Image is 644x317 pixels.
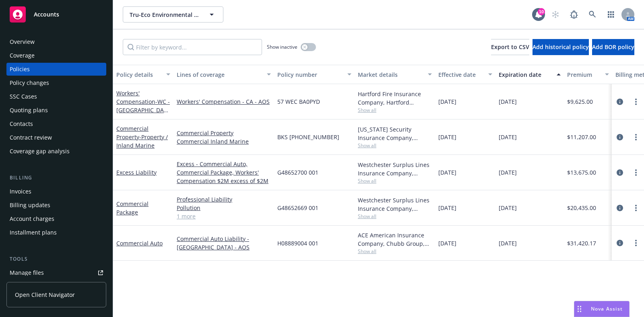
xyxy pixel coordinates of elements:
span: Add BOR policy [592,43,634,51]
a: more [631,132,641,142]
div: Westchester Surplus Lines Insurance Company, Chubb Group, Amwins [358,196,432,213]
button: Policy details [113,65,173,84]
a: Start snowing [547,6,563,23]
div: Contacts [10,117,33,130]
button: Add historical policy [533,39,589,55]
span: 57 WEC BA0PYD [277,97,320,106]
span: [DATE] [438,168,456,177]
a: Contacts [6,117,106,130]
a: Switch app [603,6,619,23]
a: Accounts [6,3,106,26]
div: Quoting plans [10,104,48,117]
span: [DATE] [438,133,456,141]
button: Market details [355,65,435,84]
a: Commercial Auto [116,239,163,247]
a: Professional Liability [177,195,271,204]
div: Policy changes [10,76,49,89]
div: Expiration date [499,70,552,79]
a: Coverage gap analysis [6,145,106,158]
a: Contract review [6,131,106,144]
div: Policy number [277,70,343,79]
button: Policy number [274,65,355,84]
span: Show all [358,107,432,113]
div: Westchester Surplus Lines Insurance Company, Chubb Group, Amwins [358,161,432,177]
span: [DATE] [438,239,456,247]
a: Commercial Inland Marine [177,137,271,146]
div: Invoices [10,185,31,198]
a: Excess - Commercial Auto, Commercial Package, Workers' Compensation $2M excess of $2M [177,160,271,185]
span: - WC - [GEOGRAPHIC_DATA] [116,98,170,122]
span: Show all [358,142,432,149]
div: Contract review [10,131,52,144]
a: Workers' Compensation [116,89,170,122]
a: more [631,168,641,177]
a: Commercial Property [116,125,168,149]
div: Billing updates [10,199,50,212]
a: 1 more [177,212,271,220]
button: Add BOR policy [592,39,634,55]
span: Nova Assist [591,305,623,312]
span: Accounts [34,11,59,18]
div: Tools [6,255,106,263]
a: Policies [6,63,106,76]
a: Manage files [6,266,106,279]
span: Export to CSV [491,43,529,51]
a: circleInformation [615,132,625,142]
div: ACE American Insurance Company, Chubb Group, Amwins [358,231,432,248]
a: Overview [6,35,106,48]
span: [DATE] [499,204,517,212]
a: Billing updates [6,199,106,212]
a: Account charges [6,212,106,225]
div: Coverage gap analysis [10,145,70,158]
a: circleInformation [615,238,625,248]
span: $11,207.00 [567,133,596,141]
a: Search [584,6,601,23]
div: Account charges [10,212,54,225]
div: Market details [358,70,423,79]
div: Overview [10,35,35,48]
span: G48652669 001 [277,204,318,212]
span: [DATE] [499,133,517,141]
button: Premium [564,65,612,84]
a: more [631,203,641,213]
div: Lines of coverage [177,70,262,79]
span: Show inactive [267,43,297,50]
span: [DATE] [438,204,456,212]
span: Add historical policy [533,43,589,51]
a: circleInformation [615,203,625,213]
a: circleInformation [615,97,625,107]
a: Installment plans [6,226,106,239]
div: SSC Cases [10,90,37,103]
div: Drag to move [574,301,584,317]
a: Policy changes [6,76,106,89]
button: Tru-Eco Environmental Services, LLC / Pro-Team Management Company [123,6,223,23]
a: Commercial Auto Liability - [GEOGRAPHIC_DATA] - AOS [177,235,271,251]
span: [DATE] [499,168,517,177]
div: Installment plans [10,226,57,239]
a: Invoices [6,185,106,198]
a: Excess Liability [116,169,157,176]
span: $9,625.00 [567,97,593,106]
div: Effective date [438,70,483,79]
a: Commercial Property [177,129,271,137]
span: Show all [358,177,432,184]
a: Report a Bug [566,6,582,23]
div: [US_STATE] Security Insurance Company, Liberty Mutual [358,125,432,142]
span: Show all [358,248,432,255]
a: Pollution [177,204,271,212]
div: Billing [6,174,106,182]
div: Premium [567,70,600,79]
a: SSC Cases [6,90,106,103]
a: Quoting plans [6,104,106,117]
span: Open Client Navigator [15,290,75,299]
span: G48652700 001 [277,168,318,177]
div: Manage files [10,266,44,279]
span: [DATE] [499,97,517,106]
div: Policies [10,63,30,76]
a: more [631,238,641,248]
a: more [631,97,641,107]
button: Lines of coverage [173,65,274,84]
span: Show all [358,213,432,220]
span: $20,435.00 [567,204,596,212]
span: $13,675.00 [567,168,596,177]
